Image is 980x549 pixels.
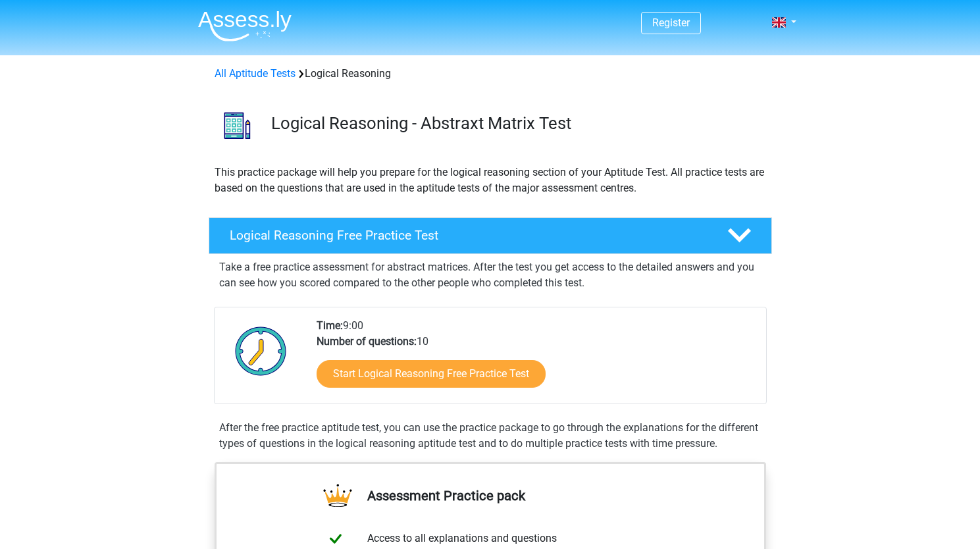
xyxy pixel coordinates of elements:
[219,259,761,291] p: Take a free practice assessment for abstract matrices. After the test you get access to the detai...
[271,113,761,134] h3: Logical Reasoning - Abstraxt Matrix Test
[652,16,690,29] a: Register
[198,11,292,41] img: Assessly
[317,319,343,332] b: Time:
[228,318,294,384] img: Clock
[203,217,777,254] a: Logical Reasoning Free Practice Test
[209,66,771,82] div: Logical Reasoning
[215,67,296,80] a: All Aptitude Tests
[307,318,765,404] div: 9:00 10
[317,335,417,348] b: Number of questions:
[215,165,766,196] p: This practice package will help you prepare for the logical reasoning section of your Aptitude Te...
[209,97,265,153] img: logical reasoning
[230,228,706,243] h4: Logical Reasoning Free Practice Test
[214,420,767,452] div: After the free practice aptitude test, you can use the practice package to go through the explana...
[317,360,546,388] a: Start Logical Reasoning Free Practice Test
